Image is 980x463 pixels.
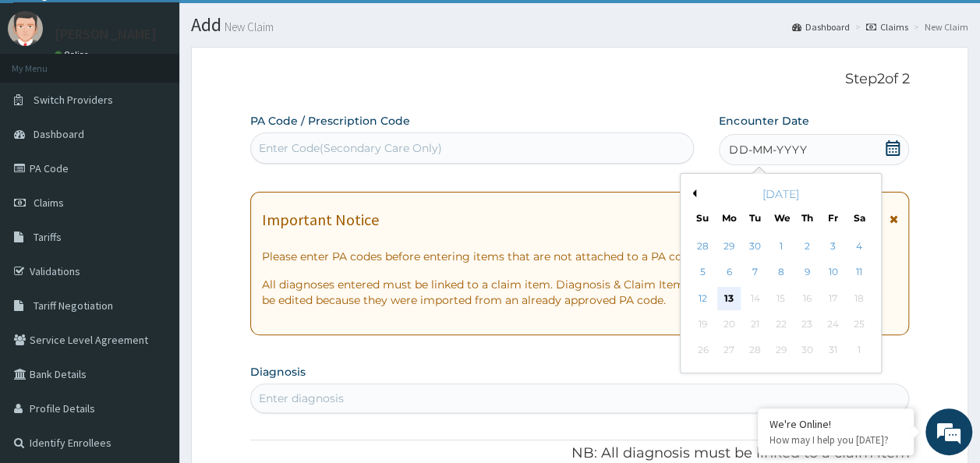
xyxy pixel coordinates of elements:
p: [PERSON_NAME] [55,27,157,41]
div: Not available Saturday, November 1st, 2025 [847,339,871,362]
p: Step 2 of 2 [250,71,910,88]
div: Choose Thursday, October 9th, 2025 [795,261,819,285]
span: Switch Providers [34,93,113,107]
div: Not available Thursday, October 30th, 2025 [795,339,819,362]
div: Not available Thursday, October 23rd, 2025 [795,313,819,336]
div: [DATE] [687,186,875,202]
div: Choose Monday, October 13th, 2025 [717,287,741,310]
div: Choose Sunday, October 12th, 2025 [692,287,715,310]
span: DD-MM-YYYY [729,142,806,157]
label: Encounter Date [719,113,808,129]
small: New Claim [221,21,274,33]
div: Not available Saturday, October 18th, 2025 [847,287,871,310]
p: All diagnoses entered must be linked to a claim item. Diagnosis & Claim Items that are visible bu... [262,277,898,308]
div: Not available Friday, October 31st, 2025 [821,339,844,362]
button: Previous Month [688,189,696,197]
div: We're Online! [769,417,902,431]
div: Choose Tuesday, September 30th, 2025 [744,235,767,258]
img: User Image [8,11,43,46]
div: Choose Saturday, October 4th, 2025 [847,235,871,258]
div: Not available Thursday, October 16th, 2025 [795,287,819,310]
div: Not available Monday, October 20th, 2025 [717,313,741,336]
div: Choose Saturday, October 11th, 2025 [847,261,871,285]
li: New Claim [910,20,968,34]
div: Choose Tuesday, October 7th, 2025 [744,261,767,285]
div: Choose Sunday, September 28th, 2025 [692,235,715,258]
span: Tariff Negotiation [34,299,113,313]
div: Sa [853,211,866,224]
div: Choose Sunday, October 5th, 2025 [692,261,715,285]
div: Not available Wednesday, October 15th, 2025 [769,287,793,310]
div: Th [801,211,814,224]
div: Not available Saturday, October 25th, 2025 [847,313,871,336]
span: Claims [34,196,64,210]
div: Su [696,211,709,224]
div: Fr [826,211,840,224]
div: Mo [722,211,735,224]
a: Claims [866,20,908,34]
div: Choose Wednesday, October 1st, 2025 [769,235,793,258]
div: Not available Tuesday, October 28th, 2025 [744,339,767,362]
div: Not available Friday, October 24th, 2025 [821,313,844,336]
div: Enter diagnosis [259,391,344,406]
div: Choose Monday, September 29th, 2025 [717,235,741,258]
div: Enter Code(Secondary Care Only) [259,140,442,156]
div: Tu [748,211,762,224]
div: Not available Sunday, October 26th, 2025 [692,339,715,362]
div: Choose Monday, October 6th, 2025 [717,261,741,285]
p: Please enter PA codes before entering items that are not attached to a PA code [262,249,898,264]
h1: Add [191,15,968,35]
div: Choose Thursday, October 2nd, 2025 [795,235,819,258]
label: PA Code / Prescription Code [250,113,410,129]
div: Not available Tuesday, October 21st, 2025 [744,313,767,336]
div: Not available Wednesday, October 22nd, 2025 [769,313,793,336]
div: Not available Friday, October 17th, 2025 [821,287,844,310]
div: Choose Friday, October 3rd, 2025 [821,235,844,258]
a: Dashboard [792,20,850,34]
a: Online [55,49,92,60]
span: Tariffs [34,230,62,244]
div: Not available Sunday, October 19th, 2025 [692,313,715,336]
div: month 2025-10 [690,234,872,364]
div: We [774,211,787,224]
div: Choose Wednesday, October 8th, 2025 [769,261,793,285]
label: Diagnosis [250,364,306,380]
span: Dashboard [34,127,84,141]
div: Not available Monday, October 27th, 2025 [717,339,741,362]
p: How may I help you today? [769,433,902,447]
h1: Important Notice [262,211,379,228]
div: Not available Tuesday, October 14th, 2025 [744,287,767,310]
div: Choose Friday, October 10th, 2025 [821,261,844,285]
div: Not available Wednesday, October 29th, 2025 [769,339,793,362]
